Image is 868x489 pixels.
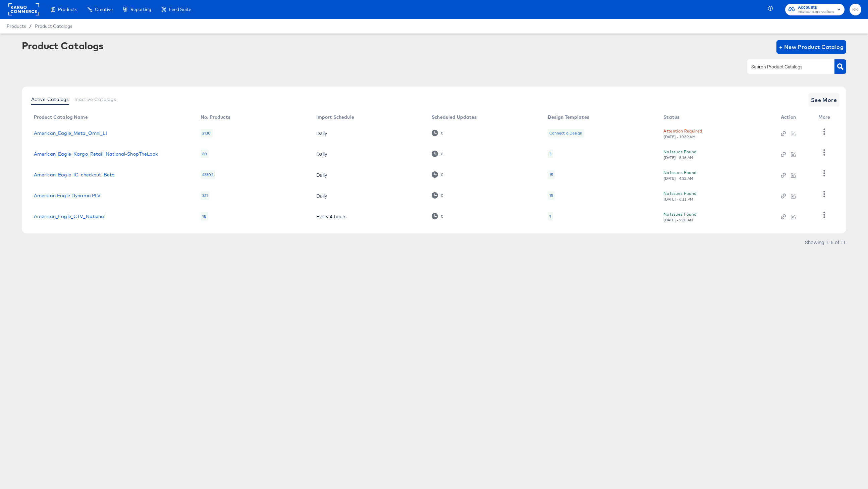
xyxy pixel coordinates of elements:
td: Daily [311,144,427,164]
div: 0 [432,130,443,136]
div: Connect a Design [549,130,582,136]
span: + New Product Catalog [779,42,844,52]
span: / [26,23,35,29]
span: Feed Suite [169,7,191,12]
div: 15 [549,193,553,198]
div: 15 [549,172,553,177]
div: 0 [432,171,443,178]
button: + New Product Catalog [776,40,847,54]
span: Reporting [130,7,151,12]
button: KK [850,4,861,15]
div: 3 [548,150,553,158]
td: Daily [311,164,427,185]
div: 60 [201,150,209,158]
span: Products [7,23,26,29]
div: [DATE] - 10:39 AM [663,134,696,139]
input: Search Product Catalogs [750,63,821,71]
td: Daily [311,185,427,206]
div: 0 [441,214,443,219]
div: 0 [441,131,443,135]
button: Attention Required[DATE] - 10:39 AM [663,127,702,139]
button: See More [808,93,840,107]
div: Connect a Design [548,129,584,138]
a: American Eagle Dynamo PLV [34,193,101,198]
span: See More [811,95,837,105]
a: Product Catalogs [35,23,72,29]
div: 15 [548,191,555,200]
span: Creative [95,7,113,12]
div: 2130 [201,129,213,138]
a: American_Eagle_IG_checkout_Beta [34,172,115,177]
td: Daily [311,123,427,144]
th: More [813,112,838,123]
div: 18 [201,212,208,221]
div: 321 [201,191,210,200]
th: Action [775,112,813,123]
div: 3 [549,151,551,157]
div: 43302 [201,170,215,179]
div: Design Templates [548,114,589,120]
div: 0 [441,193,443,198]
div: 0 [432,213,443,219]
div: 1 [549,214,551,219]
span: American Eagle Outfitters [798,9,834,15]
div: 15 [548,170,555,179]
div: 1 [548,212,553,221]
div: Product Catalogs [22,40,104,51]
div: 0 [441,152,443,156]
a: American_Eagle_Meta_Omni_LI [34,130,107,136]
span: KK [852,6,859,13]
button: AccountsAmerican Eagle Outfitters [785,4,845,15]
div: No. Products [201,114,230,120]
div: 0 [441,172,443,177]
span: Inactive Catalogs [74,97,116,102]
th: Status [658,112,775,123]
span: Active Catalogs [31,97,69,102]
div: Product Catalog Name [34,114,88,120]
a: American_Eagle_Kargo_Retail_National-ShopTheLook [34,151,158,157]
div: Scheduled Updates [432,114,477,120]
a: American_Eagle_CTV_National [34,214,105,219]
span: Products [58,7,77,12]
div: 0 [432,192,443,199]
div: Showing 1–5 of 11 [805,240,846,245]
span: Accounts [798,4,834,11]
div: Attention Required [663,127,702,134]
div: 0 [432,151,443,157]
div: Import Schedule [316,114,354,120]
td: Every 4 hours [311,206,427,227]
